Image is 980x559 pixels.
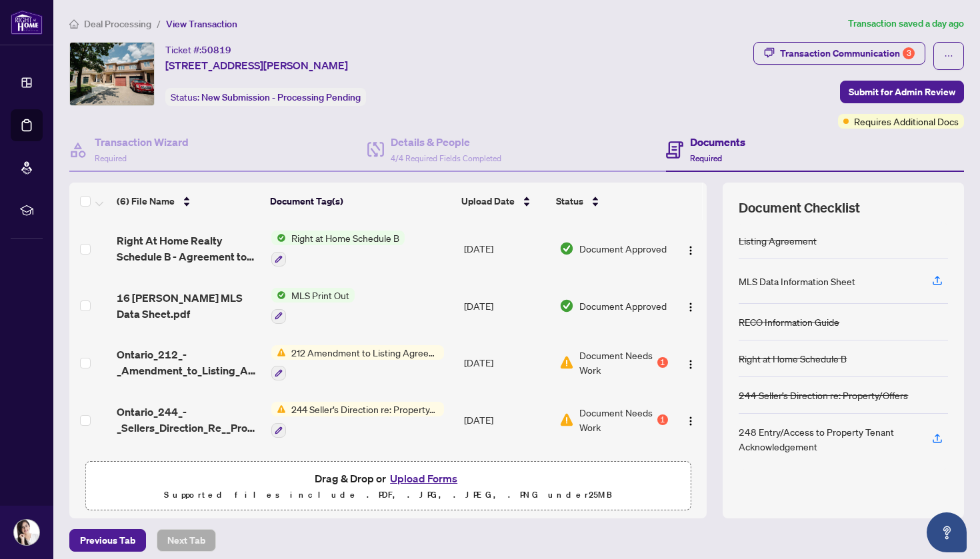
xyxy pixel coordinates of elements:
p: Supported files include .PDF, .JPG, .JPEG, .PNG under 25 MB [94,487,682,503]
span: [STREET_ADDRESS][PERSON_NAME] [165,57,348,73]
button: Status Icon244 Seller’s Direction re: Property/Offers [271,402,444,438]
img: Profile Icon [14,520,39,545]
span: Ontario_212_-_Amendment_to_Listing_Agreement__Authority_to_Offer_f.pdf [117,346,260,378]
td: [DATE] [459,334,554,392]
button: Status Icon212 Amendment to Listing Agreement - Authority to Offer for Lease Price Change/Extensi... [271,345,444,381]
button: Logo [680,295,701,316]
button: Open asap [927,512,967,552]
span: Status [556,194,583,209]
button: Logo [680,409,701,430]
span: Submit for Admin Review [849,81,955,103]
th: Document Tag(s) [265,183,457,220]
img: Document Status [559,412,574,427]
button: Submit for Admin Review [840,81,964,103]
div: 244 Seller’s Direction re: Property/Offers [739,388,908,402]
button: Next Tab [157,529,216,552]
div: 248 Entry/Access to Property Tenant Acknowledgement [739,424,916,454]
div: Ticket #: [165,42,231,57]
img: Status Icon [271,231,286,245]
img: Logo [685,359,696,370]
h4: Transaction Wizard [95,134,189,150]
img: logo [11,10,43,35]
span: 16 [PERSON_NAME] MLS Data Sheet.pdf [117,290,260,322]
div: RECO Information Guide [739,314,839,329]
img: Status Icon [271,288,286,302]
img: Logo [685,302,696,312]
span: Document Needs Work [579,405,655,434]
div: Listing Agreement [739,233,817,248]
img: IMG-W12368364_1.jpg [70,43,154,105]
article: Transaction saved a day ago [848,16,964,31]
span: Required [690,153,722,163]
button: Transaction Communication3 [753,42,925,65]
td: [DATE] [459,391,554,448]
span: New Submission - Processing Pending [201,91,361,103]
div: Status: [165,88,366,106]
span: home [69,19,79,29]
img: Logo [685,416,696,426]
img: Status Icon [271,345,286,360]
span: ellipsis [944,51,953,61]
button: Previous Tab [69,529,146,552]
span: Previous Tab [80,530,135,551]
button: Status IconRight at Home Schedule B [271,231,405,267]
span: Upload Date [461,194,515,209]
span: Requires Additional Docs [854,114,959,129]
span: Ontario_244_-_Sellers_Direction_Re__Property_Offers.pdf [117,404,260,436]
img: Document Status [559,355,574,370]
span: Deal Processing [84,18,151,30]
span: 244 Seller’s Direction re: Property/Offers [286,402,444,416]
button: Upload Forms [386,470,461,487]
button: Logo [680,238,701,259]
span: MLS Print Out [286,288,355,302]
div: MLS Data Information Sheet [739,274,855,288]
h4: Documents [690,134,745,150]
span: View Transaction [166,18,237,30]
div: Right at Home Schedule B [739,351,847,366]
img: Document Status [559,241,574,256]
div: 1 [657,414,668,425]
div: Transaction Communication [780,43,915,64]
span: (6) File Name [117,194,175,209]
span: 212 Amendment to Listing Agreement - Authority to Offer for Lease Price Change/Extension/Amendmen... [286,345,444,360]
div: 1 [657,357,668,368]
span: 50819 [201,44,231,56]
img: Status Icon [271,402,286,416]
li: / [157,16,161,31]
span: Document Needs Work [579,348,655,377]
td: [DATE] [459,220,554,277]
span: Document Checklist [739,199,860,217]
span: Drag & Drop orUpload FormsSupported files include .PDF, .JPG, .JPEG, .PNG under25MB [86,462,690,511]
th: (6) File Name [111,183,265,220]
span: Document Approved [579,298,667,313]
img: Document Status [559,298,574,313]
th: Upload Date [456,183,551,220]
span: Required [95,153,127,163]
td: [DATE] [459,448,554,506]
button: Logo [680,352,701,373]
button: Status IconMLS Print Out [271,288,355,324]
div: 3 [903,47,915,59]
th: Status [551,183,669,220]
img: Logo [685,245,696,256]
span: 4/4 Required Fields Completed [391,153,501,163]
span: Document Approved [579,241,667,256]
span: Right At Home Realty Schedule B - Agreement to Lease - Residential.pdf [117,233,260,265]
span: Drag & Drop or [315,470,461,487]
span: Right at Home Schedule B [286,231,405,245]
td: [DATE] [459,277,554,334]
h4: Details & People [391,134,501,150]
